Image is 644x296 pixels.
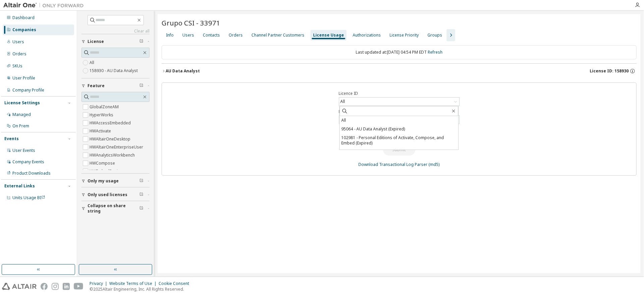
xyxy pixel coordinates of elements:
label: HWEmbedBasic [90,167,121,175]
button: AU Data AnalystLicense ID: 158930 [162,64,637,78]
label: HWActivate [90,127,112,135]
label: HWCompose [90,159,116,167]
label: Licence ID [339,91,460,96]
div: SKUs [12,63,22,69]
div: Company Profile [12,87,44,93]
div: Dashboard [12,15,35,20]
label: All [90,59,96,67]
span: Collapse on share string [87,203,139,214]
a: Refresh [428,49,443,55]
div: AU Data Analyst [166,68,200,74]
div: Authorizations [353,33,381,38]
button: Feature [81,78,150,93]
span: Clear filter [139,39,143,44]
div: Orders [12,51,26,57]
div: Privacy [90,281,109,286]
div: Contacts [203,33,220,38]
label: 158930 - AU Data Analyst [90,67,139,75]
label: HWAccessEmbedded [90,119,132,127]
div: Users [12,39,24,45]
div: User Events [12,148,35,153]
div: Users [182,33,194,38]
span: License [87,39,104,44]
div: Events [4,136,19,141]
div: On Prem [12,123,29,129]
div: Cookie Consent [159,281,193,286]
div: Last updated at: [DATE] 04:54 PM EDT [162,45,637,59]
div: Info [166,33,174,38]
div: License Usage [313,33,344,38]
button: Only used licenses [81,187,150,202]
span: Grupo CSI - 33971 [162,18,220,27]
button: License [81,34,150,49]
span: Clear filter [139,192,143,197]
img: facebook.svg [41,283,48,290]
div: License Priority [390,33,419,38]
div: External Links [4,183,35,189]
li: 95064 - AU Data Analyst (Expired) [340,125,458,133]
label: HWAnalyticsWorkbench [90,151,136,159]
div: Website Terms of Use [109,281,159,286]
button: Collapse on share string [81,201,150,216]
label: HWAltairOneDesktop [90,135,132,143]
img: Altair One [3,2,87,9]
span: Feature [87,83,105,88]
li: 158930 - AU Data Analyst [340,147,458,156]
button: Only my usage [81,174,150,188]
img: youtube.svg [74,283,83,290]
span: Only my usage [87,178,119,184]
img: altair_logo.svg [2,283,37,290]
span: Only used licenses [87,192,127,197]
div: Managed [12,112,31,117]
div: All [340,98,346,105]
a: (md5) [429,162,440,167]
label: HWAltairOneEnterpriseUser [90,143,144,151]
label: GlobalZoneAM [90,103,120,111]
span: Clear filter [139,83,143,88]
div: Groups [427,33,442,38]
span: Clear filter [139,206,143,211]
label: Date Range [339,109,460,114]
a: Download Transactional Log Parser [359,162,428,167]
div: All [339,98,459,106]
span: Units Usage BI [12,195,45,200]
a: Clear all [81,28,150,34]
li: 102981 - Personal Editions of Activate, Compose, and Embed (Expired) [340,133,458,147]
span: License ID: 158930 [590,68,629,74]
div: User Profile [12,75,35,81]
div: Channel Partner Customers [251,33,304,38]
div: License Settings [4,100,40,106]
img: linkedin.svg [63,283,70,290]
span: Clear filter [139,178,143,184]
div: Company Events [12,159,44,165]
div: Companies [12,27,36,33]
div: Product Downloads [12,171,51,176]
p: © 2025 Altair Engineering, Inc. All Rights Reserved. [90,286,193,292]
div: Orders [229,33,243,38]
img: instagram.svg [52,283,59,290]
label: HyperWorks [90,111,115,119]
li: All [340,116,458,125]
